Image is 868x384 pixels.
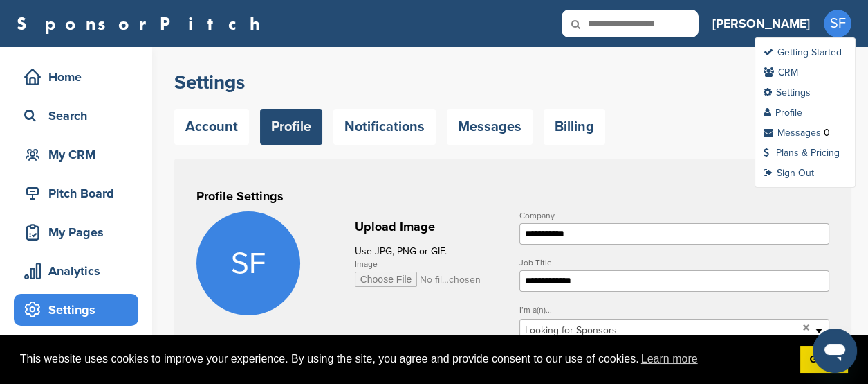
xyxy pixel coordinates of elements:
[764,167,814,179] a: Sign Out
[764,127,821,139] a: Messages
[21,181,138,206] div: Pitch Board
[712,14,810,33] h3: [PERSON_NAME]
[14,216,138,248] a: My Pages
[447,109,533,145] a: Messages
[712,8,810,39] a: [PERSON_NAME]
[764,46,842,58] a: Getting Started
[764,147,840,159] a: Plans & Pricing
[544,109,605,145] a: Billing
[519,259,829,267] label: Job Title
[14,333,138,365] a: Help Center
[21,103,138,128] div: Search
[764,67,798,78] a: CRM
[519,306,829,314] label: I’m a(n)...
[355,260,507,268] label: Image
[17,15,269,33] a: SponsorPitch
[21,220,138,245] div: My Pages
[196,186,829,206] h3: Profile Settings
[639,349,700,369] a: learn more about cookies
[14,139,138,171] a: My CRM
[174,109,249,145] a: Account
[21,142,138,167] div: My CRM
[824,127,830,139] div: 0
[14,61,138,93] a: Home
[824,10,851,37] span: SF
[764,107,802,119] a: Profile
[333,109,436,145] a: Notifications
[519,211,829,220] label: Company
[21,64,138,89] div: Home
[14,100,138,132] a: Search
[174,70,851,95] h2: Settings
[813,329,857,373] iframe: Button to launch messaging window
[196,211,300,315] span: SF
[14,177,138,209] a: Pitch Board
[21,259,138,283] div: Analytics
[21,297,138,322] div: Settings
[260,109,322,145] a: Profile
[14,294,138,326] a: Settings
[20,349,789,369] span: This website uses cookies to improve your experience. By using the site, you agree and provide co...
[14,255,138,287] a: Analytics
[355,218,507,236] h2: Upload Image
[800,346,848,374] a: dismiss cookie message
[764,87,811,98] a: Settings
[525,322,797,339] span: Looking for Sponsors
[355,243,507,260] p: Use JPG, PNG or GIF.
